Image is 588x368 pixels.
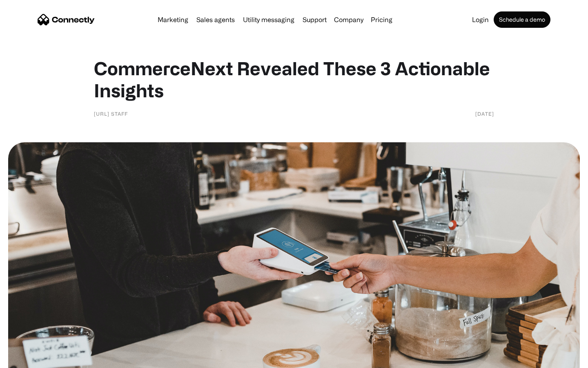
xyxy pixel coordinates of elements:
[154,16,192,23] a: Marketing
[494,11,550,28] a: Schedule a demo
[367,16,396,23] a: Pricing
[8,354,49,365] aside: Language selected: English
[469,16,492,23] a: Login
[193,16,238,23] a: Sales agents
[38,13,95,26] a: home
[240,16,298,23] a: Utility messaging
[16,354,49,365] ul: Language list
[334,14,363,25] div: Company
[475,110,494,118] div: [DATE]
[332,14,366,25] div: Company
[94,57,494,101] h1: CommerceNext Revealed These 3 Actionable Insights
[94,110,128,118] div: [URL] Staff
[299,16,330,23] a: Support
